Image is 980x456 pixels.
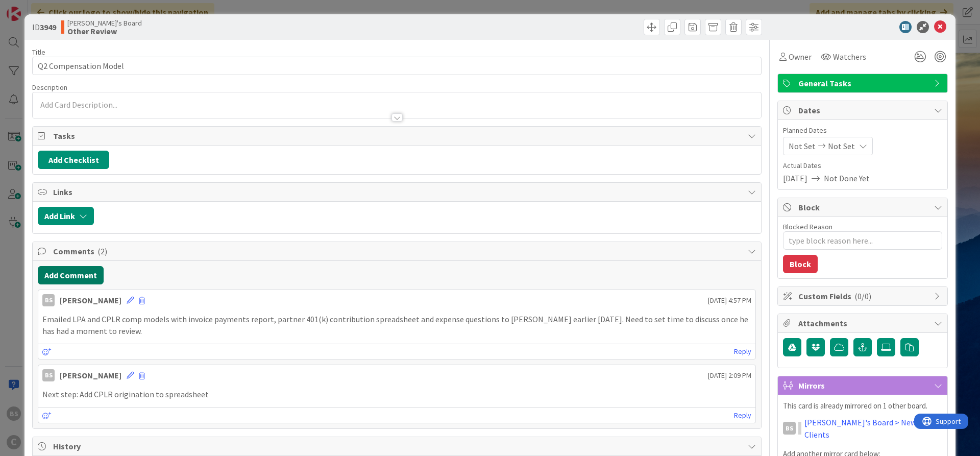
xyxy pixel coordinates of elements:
span: ( 0/0 ) [854,291,871,301]
span: Dates [798,104,929,116]
span: Custom Fields [798,290,929,302]
a: Reply [734,409,751,422]
input: type card name here... [32,57,762,75]
span: Links [53,186,743,198]
span: History [53,440,743,452]
span: Comments [53,245,743,257]
label: Blocked Reason [783,222,832,231]
span: [DATE] 4:57 PM [708,295,751,306]
button: Add Link [38,207,94,225]
span: Block [798,201,929,213]
span: Mirrors [798,379,929,392]
span: Not Done Yet [824,172,870,184]
span: Planned Dates [783,125,942,136]
div: BS [783,422,796,435]
div: [PERSON_NAME] [60,294,121,306]
button: Add Comment [38,266,104,284]
span: Owner [789,51,812,63]
span: Actual Dates [783,160,942,171]
p: This card is already mirrored on 1 other board. [783,400,942,412]
span: Attachments [798,317,929,329]
span: Watchers [833,51,866,63]
div: BS [42,294,55,306]
div: [PERSON_NAME] [60,369,121,381]
label: Title [32,47,45,57]
span: ( 2 ) [97,246,107,256]
span: ID [32,21,56,33]
a: Reply [734,345,751,358]
div: BS [42,369,55,381]
span: [DATE] [783,172,807,184]
span: Support [21,2,46,14]
span: General Tasks [798,77,929,89]
button: Add Checklist [38,151,109,169]
p: Next step: Add CPLR origination to spreadsheet [42,389,751,400]
span: [PERSON_NAME]'s Board [67,19,142,27]
span: [DATE] 2:09 PM [708,370,751,381]
span: Description [32,83,67,92]
button: Block [783,255,818,273]
span: Tasks [53,130,743,142]
span: Not Set [828,140,855,152]
a: [PERSON_NAME]'s Board > New Clients [804,416,942,441]
b: 3949 [40,22,56,32]
b: Other Review [67,27,142,35]
span: Not Set [789,140,816,152]
p: Emailed LPA and CPLR comp models with invoice payments report, partner 401(k) contribution spread... [42,314,751,337]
